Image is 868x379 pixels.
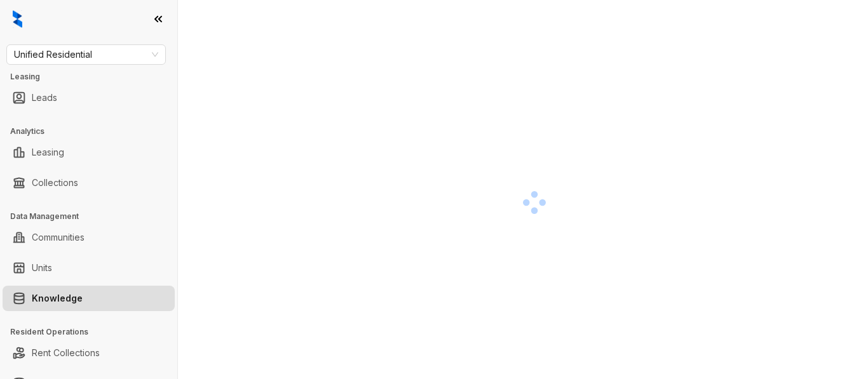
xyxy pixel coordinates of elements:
li: Knowledge [3,286,175,311]
a: Leasing [32,140,64,165]
a: Communities [32,225,85,250]
h3: Data Management [10,211,177,222]
li: Communities [3,225,175,250]
li: Leads [3,85,175,110]
li: Collections [3,170,175,196]
span: Unified Residential [14,45,158,64]
li: Rent Collections [3,340,175,366]
a: Leads [32,85,57,110]
a: Rent Collections [32,340,100,366]
h3: Resident Operations [10,326,177,338]
h3: Leasing [10,71,177,83]
li: Leasing [3,140,175,165]
a: Units [32,255,52,281]
img: logo [13,10,22,28]
h3: Analytics [10,126,177,137]
a: Knowledge [32,286,83,311]
li: Units [3,255,175,281]
a: Collections [32,170,78,196]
